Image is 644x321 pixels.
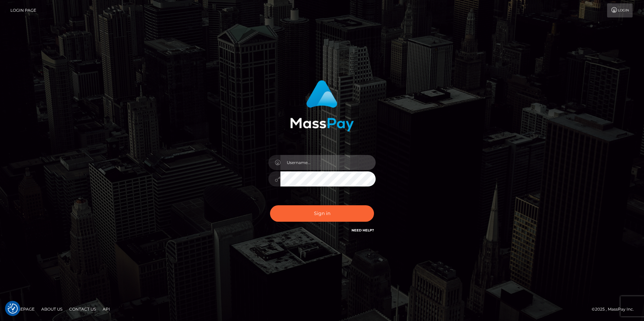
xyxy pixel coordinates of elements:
[8,304,18,314] img: Revisit consent button
[8,304,18,314] button: Consent Preferences
[10,3,36,17] a: Login Page
[607,3,633,17] a: Login
[7,304,37,314] a: Homepage
[100,304,113,314] a: API
[270,205,374,222] button: Sign in
[66,304,99,314] a: Contact Us
[592,306,639,313] div: © 2025 , MassPay Inc.
[352,228,374,232] a: Need Help?
[39,304,65,314] a: About Us
[290,80,354,131] img: MassPay Login
[280,155,376,170] input: Username...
